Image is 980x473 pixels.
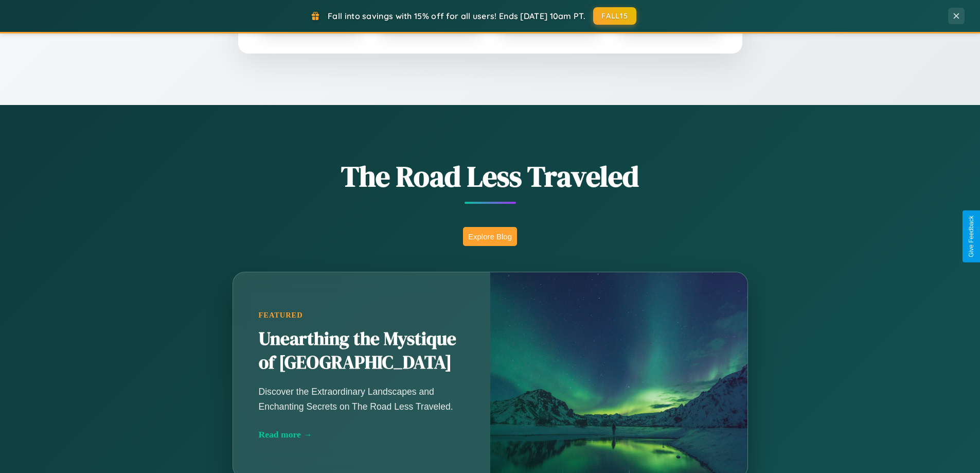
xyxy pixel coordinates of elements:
div: Featured [259,311,465,320]
span: Fall into savings with 15% off for all users! Ends [DATE] 10am PT. [328,11,585,21]
div: Give Feedback [968,216,975,257]
button: FALL15 [593,7,636,25]
div: Read more → [259,429,465,440]
h1: The Road Less Traveled [182,156,799,196]
button: Explore Blog [463,227,517,246]
h2: Unearthing the Mystique of [GEOGRAPHIC_DATA] [259,327,465,375]
p: Discover the Extraordinary Landscapes and Enchanting Secrets on The Road Less Traveled. [259,384,465,413]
